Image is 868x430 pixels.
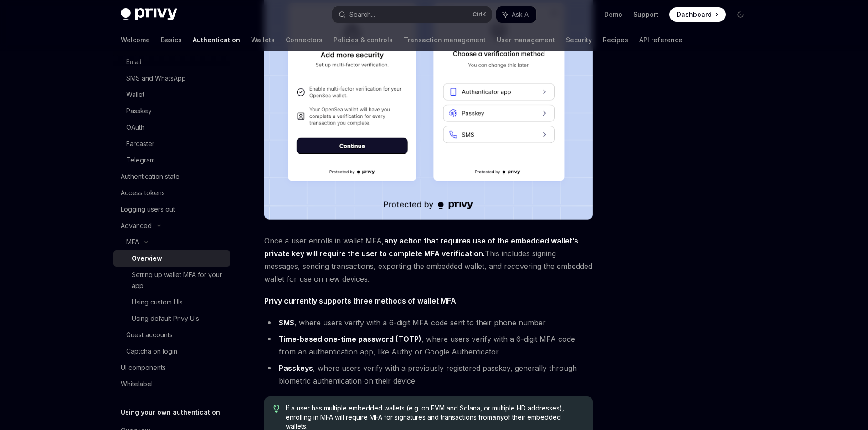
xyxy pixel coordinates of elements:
[512,10,530,19] span: Ask AI
[279,334,421,344] strong: Time-based one-time password (TOTP)
[126,346,177,357] div: Captcha on login
[126,89,144,100] div: Wallet
[733,7,748,22] button: Toggle dark mode
[121,171,180,182] div: Authentication state
[604,10,622,19] a: Demo
[121,220,152,231] div: Advanced
[113,267,230,294] a: Setting up wallet MFA for your app
[121,379,153,390] div: Whitelabel
[113,294,230,310] a: Using custom UIs
[126,73,186,84] div: SMS and WhatsApp
[121,362,166,373] div: UI components
[334,29,393,51] a: Policies & controls
[113,343,230,359] a: Captcha on login
[264,236,578,258] strong: any action that requires use of the embedded wallet’s private key will require the user to comple...
[132,269,225,291] div: Setting up wallet MFA for your app
[639,29,683,51] a: API reference
[113,310,230,327] a: Using default Privy UIs
[113,376,230,392] a: Whitelabel
[113,152,230,168] a: Telegram
[264,234,593,285] span: Once a user enrolls in wallet MFA, This includes signing messages, sending transactions, exportin...
[113,70,230,86] a: SMS and WhatsApp
[286,29,323,51] a: Connectors
[113,119,230,136] a: OAuth
[126,122,144,133] div: OAuth
[404,29,486,51] a: Transaction management
[669,7,726,22] a: Dashboard
[113,86,230,103] a: Wallet
[251,29,275,51] a: Wallets
[496,6,536,23] button: Ask AI
[264,333,593,358] li: , where users verify with a 6-digit MFA code from an authentication app, like Authy or Google Aut...
[113,250,230,267] a: Overview
[264,316,593,329] li: , where users verify with a 6-digit MFA code sent to their phone number
[113,185,230,201] a: Access tokens
[161,29,182,51] a: Basics
[279,318,294,327] strong: SMS
[332,6,492,23] button: Search...CtrlK
[113,359,230,376] a: UI components
[566,29,592,51] a: Security
[279,364,313,373] strong: Passkeys
[121,204,175,215] div: Logging users out
[121,29,150,51] a: Welcome
[113,327,230,343] a: Guest accounts
[121,8,177,21] img: dark logo
[121,407,220,418] h5: Using your own authentication
[264,362,593,387] li: , where users verify with a previously registered passkey, generally through biometric authentica...
[497,29,555,51] a: User management
[132,253,162,264] div: Overview
[603,29,628,51] a: Recipes
[113,136,230,152] a: Farcaster
[349,9,375,20] div: Search...
[132,313,199,324] div: Using default Privy UIs
[273,405,280,413] svg: Tip
[126,138,154,149] div: Farcaster
[193,29,240,51] a: Authentication
[264,296,458,305] strong: Privy currently supports three methods of wallet MFA:
[492,413,504,421] strong: any
[126,329,173,340] div: Guest accounts
[473,11,486,18] span: Ctrl K
[677,10,712,19] span: Dashboard
[126,155,155,166] div: Telegram
[113,103,230,119] a: Passkey
[113,168,230,185] a: Authentication state
[126,237,139,248] div: MFA
[633,10,658,19] a: Support
[126,106,152,116] div: Passkey
[113,201,230,218] a: Logging users out
[132,297,183,308] div: Using custom UIs
[121,187,165,198] div: Access tokens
